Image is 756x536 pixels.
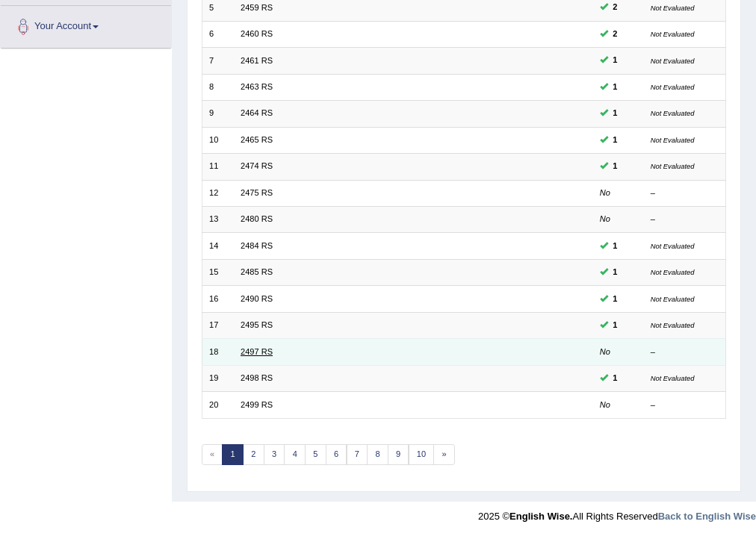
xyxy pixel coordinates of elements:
td: 12 [202,180,234,206]
a: 2499 RS [241,400,273,409]
td: 8 [202,74,234,100]
td: 13 [202,207,234,233]
small: Not Evaluated [651,162,695,170]
td: 9 [202,101,234,127]
a: 1 [222,444,244,465]
a: Your Account [1,6,171,43]
em: No [600,188,610,197]
a: 2459 RS [241,3,273,12]
em: No [600,347,610,356]
a: 2 [243,444,264,465]
a: 2465 RS [241,135,273,144]
a: 2480 RS [241,214,273,223]
span: You can still take this question [608,319,622,332]
a: 2475 RS [241,188,273,197]
span: « [202,444,223,465]
td: 17 [202,312,234,338]
a: 6 [326,444,347,465]
a: 2495 RS [241,320,273,329]
a: 3 [264,444,285,465]
em: No [600,214,610,223]
td: 15 [202,259,234,285]
td: 18 [202,339,234,365]
a: 10 [409,444,435,465]
span: You can still take this question [608,240,622,253]
small: Not Evaluated [651,321,695,329]
em: No [600,400,610,409]
a: 5 [305,444,326,465]
a: 2485 RS [241,267,273,276]
span: You can still take this question [608,107,622,120]
td: 7 [202,48,234,74]
td: 14 [202,233,234,259]
div: 2025 © All Rights Reserved [478,502,756,523]
small: Not Evaluated [651,109,695,117]
small: Not Evaluated [651,268,695,276]
a: 2460 RS [241,29,273,38]
a: 2497 RS [241,347,273,356]
small: Not Evaluated [651,136,695,144]
span: You can still take this question [608,54,622,67]
small: Not Evaluated [651,242,695,250]
a: 2461 RS [241,56,273,65]
small: Not Evaluated [651,295,695,303]
small: Not Evaluated [651,83,695,91]
small: Not Evaluated [651,374,695,382]
div: – [651,346,719,358]
a: Back to English Wise [658,511,756,522]
span: You can still take this question [608,28,622,41]
div: – [651,399,719,411]
td: 10 [202,127,234,153]
small: Not Evaluated [651,57,695,65]
a: 2498 RS [241,373,273,382]
span: You can still take this question [608,293,622,306]
strong: English Wise. [509,511,572,522]
span: You can still take this question [608,1,622,14]
small: Not Evaluated [651,4,695,12]
a: » [433,444,455,465]
span: You can still take this question [608,134,622,147]
td: 19 [202,365,234,391]
a: 4 [284,444,306,465]
a: 2474 RS [241,161,273,170]
small: Not Evaluated [651,30,695,38]
a: 2490 RS [241,294,273,303]
span: You can still take this question [608,160,622,173]
td: 16 [202,286,234,312]
a: 2463 RS [241,82,273,91]
a: 9 [388,444,409,465]
span: You can still take this question [608,81,622,94]
span: You can still take this question [608,372,622,385]
a: 2464 RS [241,108,273,117]
a: 7 [347,444,368,465]
span: You can still take this question [608,266,622,279]
a: 2484 RS [241,241,273,250]
div: – [651,214,719,225]
a: 8 [367,444,388,465]
td: 6 [202,21,234,47]
div: – [651,187,719,199]
td: 20 [202,392,234,418]
td: 11 [202,154,234,180]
